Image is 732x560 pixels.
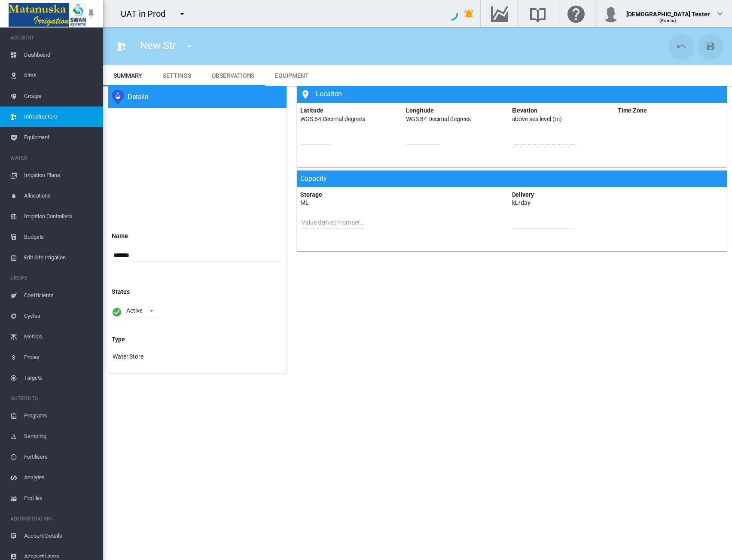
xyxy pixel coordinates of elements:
[512,107,537,115] div: Elevation
[116,41,126,52] md-icon: icon-water-pump
[113,353,143,360] span: Water Store
[10,31,96,45] span: ACCOUNT
[566,9,586,19] md-icon: Click here for help
[112,307,122,317] md-icon: icon-checkbox-marked-circle
[126,307,142,314] div: Active
[602,5,619,22] img: profile.jpg
[528,9,548,19] md-icon: Search the knowledge base
[10,512,96,526] span: ADMINISTRATION
[715,9,725,19] md-icon: icon-chevron-down
[461,5,478,22] button: icon-bell-ring
[24,326,96,347] span: Metrics
[201,65,265,86] md-tab-item: Observations
[512,199,531,207] div: kL/day
[86,9,96,19] md-icon: icon-pin
[140,40,176,52] span: New Str
[24,45,96,65] span: Dashboard
[174,5,191,22] button: icon-menu-down
[124,92,148,102] div: Details
[300,89,311,100] md-icon: icon-map-marker
[177,9,187,19] md-icon: icon-menu-down
[181,38,198,55] button: icon-menu-down
[24,405,96,426] span: Programs
[512,191,534,199] div: Delivery
[300,199,309,207] div: ML
[112,335,283,344] div: Type
[24,227,96,247] span: Budgets
[24,65,96,86] span: Sites
[275,70,308,81] div: Equipment
[112,288,283,296] div: Status
[24,165,96,186] span: Irrigation Plans
[406,107,433,115] div: Longitude
[24,285,96,306] span: Coefficients
[103,65,152,86] md-tab-item: Summary
[297,170,727,187] div: Capacity
[24,186,96,206] span: Allocations
[24,306,96,326] span: Cycles
[24,368,96,388] span: Targets
[300,191,322,199] div: Storage
[489,9,510,19] md-icon: Go to the Data Hub
[669,34,693,58] button: Cancel Changes
[113,38,130,55] button: icon-water-pump
[24,488,96,508] span: Profiles
[24,86,96,107] span: Groups
[112,232,283,240] div: Name
[24,247,96,268] span: Edit Site Irrigation
[698,34,723,58] button: Save Changes
[24,526,96,546] span: Account Details
[10,151,96,165] span: WATER
[184,41,195,52] md-icon: icon-menu-down
[618,107,647,115] div: Time Zone
[24,426,96,447] span: Sampling
[24,447,96,467] span: Fertilisers
[121,8,173,20] div: UAT in Prod
[464,9,474,19] md-icon: icon-bell-ring
[9,3,86,27] img: Matanuska_LOGO.png
[406,115,471,124] div: WGS 84 Decimal degrees
[24,107,96,127] span: Infrastructure
[10,271,96,285] span: CROPS
[626,6,710,15] div: [DEMOGRAPHIC_DATA] Tester
[676,41,686,52] md-icon: icon-undo
[24,127,96,148] span: Equipment
[300,115,365,124] div: WGS 84 Decimal degrees
[112,89,124,105] img: 6.svg
[24,347,96,368] span: Prices
[312,90,342,98] span: Location
[163,70,191,81] div: Settings
[300,107,323,115] div: Latitude
[24,467,96,488] span: Analytes
[10,392,96,405] span: NUTRIENTS
[705,41,716,52] md-icon: icon-content-save
[512,115,562,124] div: above sea level (m)
[24,206,96,227] span: Irrigation Controllers
[659,18,676,23] span: (Admin)
[301,216,363,229] input: Value derived from settings.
